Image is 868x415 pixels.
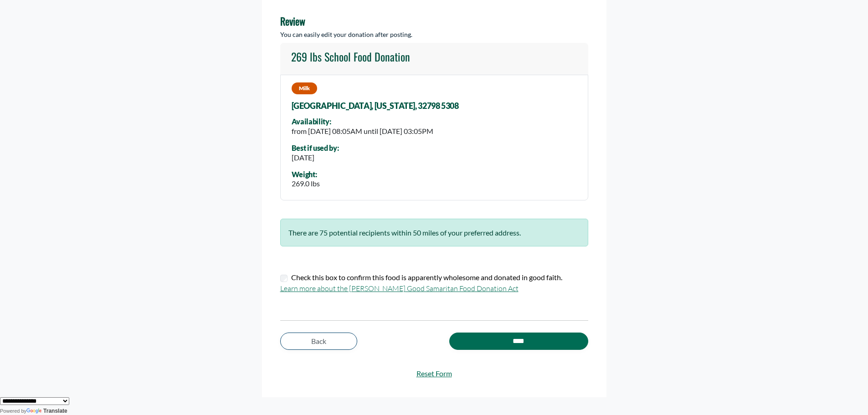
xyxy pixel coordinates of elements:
[280,15,588,27] h4: Review
[291,50,410,63] h4: 269 lbs School Food Donation
[292,152,339,163] div: [DATE]
[291,272,562,283] label: Check this box to confirm this food is apparently wholesome and donated in good faith.
[26,408,43,415] img: Google Translate
[280,368,588,379] a: Reset Form
[280,333,357,350] a: Back
[292,126,433,137] div: from [DATE] 08:05AM until [DATE] 03:05PM
[26,408,67,414] a: Translate
[292,82,317,94] span: Milk
[292,144,339,152] div: Best if used by:
[292,102,459,111] span: [GEOGRAPHIC_DATA], [US_STATE], 32798 5308
[280,219,588,246] div: There are 75 potential recipients within 50 miles of your preferred address.
[280,31,588,39] h5: You can easily edit your donation after posting.
[292,178,320,189] div: 269.0 lbs
[280,284,519,293] a: Learn more about the [PERSON_NAME] Good Samaritan Food Donation Act
[292,170,320,179] div: Weight:
[292,118,433,126] div: Availability:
